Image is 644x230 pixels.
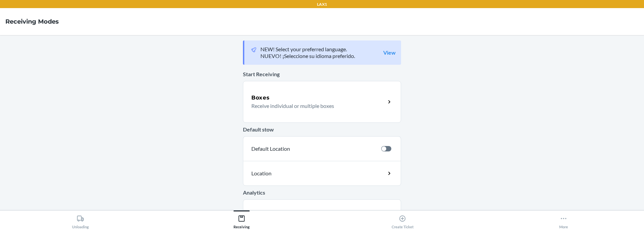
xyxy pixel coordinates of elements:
[383,49,396,56] a: View
[243,81,401,123] a: BoxesReceive individual or multiple boxes
[243,70,401,78] p: Start Receiving
[5,17,59,26] h4: Receiving Modes
[161,210,322,229] button: Receiving
[251,169,331,177] p: Location
[260,46,355,53] p: NEW! Select your preferred language.
[322,210,483,229] button: Create Ticket
[392,212,414,229] div: Create Ticket
[260,53,355,59] p: NUEVO! ¡Seleccione su idioma preferido.
[251,102,380,110] p: Receive individual or multiple boxes
[234,212,250,229] div: Receiving
[251,94,270,102] h5: Boxes
[559,212,568,229] div: More
[243,189,401,197] p: Analytics
[243,125,401,134] p: Default stow
[317,1,327,7] p: LAX1
[243,161,401,186] a: Location
[72,212,89,229] div: Unloading
[251,145,376,153] p: Default Location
